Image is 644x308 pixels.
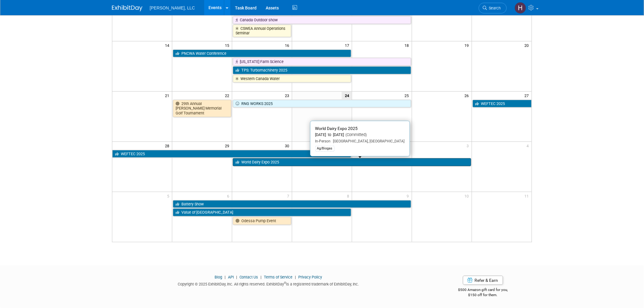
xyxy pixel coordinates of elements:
a: World Dairy Expo 2025 [233,158,471,166]
a: [US_STATE] Farm Science [233,58,411,66]
span: [PERSON_NAME], LLC [150,5,195,10]
span: | [259,275,263,279]
span: 19 [464,41,472,49]
span: 20 [524,41,532,49]
span: 24 [342,92,352,99]
span: 29 [224,142,232,149]
a: Blog [215,275,222,279]
span: 14 [164,41,172,49]
span: 16 [284,41,292,49]
span: [GEOGRAPHIC_DATA], [GEOGRAPHIC_DATA] [331,139,405,143]
span: 6 [226,192,232,200]
span: 5 [166,192,172,200]
a: Value of [GEOGRAPHIC_DATA] [173,208,351,216]
div: $150 off for them. [434,292,532,298]
div: Copyright © 2025 ExhibitDay, Inc. All rights reserved. ExhibitDay is a registered trademark of Ex... [112,280,425,287]
a: Search [479,3,507,13]
span: | [294,275,298,279]
span: 17 [344,41,352,49]
span: 9 [406,192,412,200]
span: | [235,275,239,279]
img: ExhibitDay [112,5,142,11]
a: Privacy Policy [299,275,322,279]
a: RNG WORKS 2025 [233,100,411,108]
span: 10 [464,192,472,200]
span: 18 [404,41,412,49]
div: $500 Amazon gift card for you, [434,283,532,297]
div: [DATE] to [DATE] [315,132,405,138]
div: Ag/Biogas [315,146,334,151]
a: PNCWA Water Conference [173,50,351,58]
span: 4 [526,142,532,149]
a: Canada Outdoor show [233,16,411,24]
a: Refer & Earn [463,276,503,285]
sup: ® [284,281,286,285]
span: 25 [404,92,412,99]
span: (Committed) [344,132,367,137]
span: World Dairy Expo 2025 [315,126,358,131]
a: Western Canada Water [233,75,351,83]
span: 11 [524,192,532,200]
a: 29th Annual [PERSON_NAME] Memorial Golf Tournament [173,100,231,117]
a: API [228,275,234,279]
span: 15 [224,41,232,49]
a: WEFTEC 2025 [473,100,532,108]
a: Battery Show [173,200,411,208]
span: 22 [224,92,232,99]
span: 30 [284,142,292,149]
span: 7 [286,192,292,200]
a: Contact Us [240,275,258,279]
span: 3 [466,142,472,149]
span: In-Person [315,139,331,143]
img: Hannah Mulholland [515,2,526,14]
span: 23 [284,92,292,99]
span: 28 [164,142,172,149]
span: Search [487,6,501,10]
span: 26 [464,92,472,99]
a: Odessa Pump Event [233,217,291,225]
a: TPS: Turbomachinery 2025 [233,66,411,74]
a: Terms of Service [264,275,293,279]
span: 27 [524,92,532,99]
a: WEFTEC 2025 [112,150,351,158]
span: 8 [346,192,352,200]
span: | [223,275,227,279]
span: 21 [164,92,172,99]
a: CSWEA Annual Operations Seminar [233,25,291,37]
